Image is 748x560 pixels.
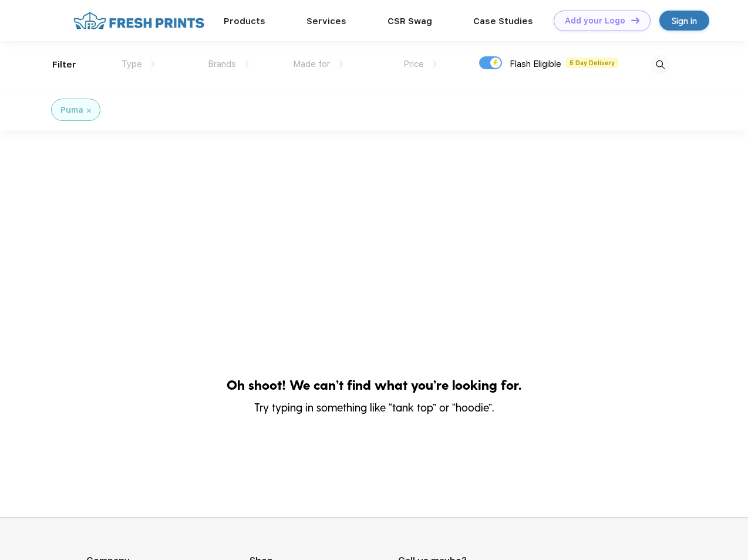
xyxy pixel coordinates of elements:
[388,16,432,26] a: CSR Swag
[151,60,155,68] img: dropdown.png
[122,59,142,69] span: Type
[566,58,618,68] span: 5 Day Delivery
[224,16,265,26] a: Products
[245,60,249,68] img: dropdown.png
[659,11,709,31] a: Sign in
[565,16,625,26] div: Add your Logo
[631,17,639,23] img: DT
[87,109,91,113] img: filter_cancel.svg
[52,58,76,72] div: Filter
[510,59,561,69] span: Flash Eligible
[672,14,697,28] div: Sign in
[208,59,236,69] span: Brands
[433,60,437,68] img: dropdown.png
[60,104,83,116] div: Puma
[293,59,330,69] span: Made for
[306,16,346,26] a: Services
[339,60,343,68] img: dropdown.png
[70,11,208,31] img: fo%20logo%202.webp
[403,59,424,69] span: Price
[651,55,670,75] img: desktop_search.svg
